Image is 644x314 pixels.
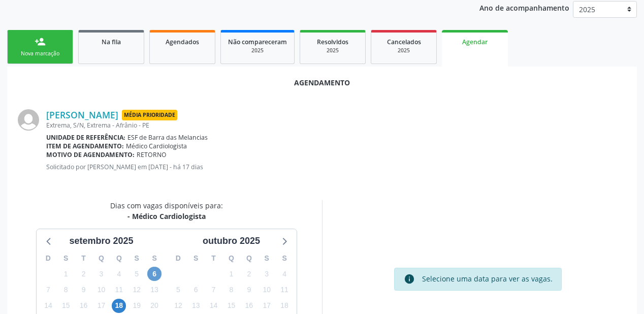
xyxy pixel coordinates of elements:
span: domingo, 5 de outubro de 2025 [171,282,185,297]
div: T [75,250,92,266]
span: quinta-feira, 4 de setembro de 2025 [112,267,126,281]
span: sexta-feira, 5 de setembro de 2025 [130,267,144,281]
span: terça-feira, 2 de setembro de 2025 [77,267,91,281]
div: T [205,250,222,266]
span: Média Prioridade [122,110,177,120]
b: Unidade de referência: [46,133,125,142]
div: - Médico Cardiologista [110,211,223,222]
div: 2025 [307,47,358,54]
div: D [170,250,187,266]
i: info [404,273,415,285]
span: sábado, 11 de outubro de 2025 [277,282,292,297]
span: quarta-feira, 8 de outubro de 2025 [224,282,238,297]
span: quarta-feira, 1 de outubro de 2025 [224,267,238,281]
span: quarta-feira, 3 de setembro de 2025 [94,267,108,281]
div: 2025 [378,47,429,54]
img: img [18,109,39,131]
span: segunda-feira, 6 de outubro de 2025 [189,282,203,297]
span: quinta-feira, 16 de outubro de 2025 [242,299,256,313]
span: Resolvidos [317,38,348,46]
span: quarta-feira, 17 de setembro de 2025 [94,299,108,313]
span: Não compareceram [228,38,287,46]
div: Q [222,250,240,266]
span: Agendar [462,38,488,46]
span: sábado, 13 de setembro de 2025 [147,282,162,297]
span: quinta-feira, 11 de setembro de 2025 [112,282,126,297]
div: D [40,250,57,266]
div: Extrema, S/N, Extrema - Afrânio - PE [46,121,626,130]
div: S [57,250,75,266]
span: sexta-feira, 12 de setembro de 2025 [130,282,144,297]
b: Item de agendamento: [46,142,124,150]
div: S [146,250,164,266]
span: quinta-feira, 18 de setembro de 2025 [112,299,126,313]
div: Q [92,250,110,266]
span: terça-feira, 14 de outubro de 2025 [207,299,221,313]
div: S [128,250,146,266]
div: Agendamento [18,77,626,88]
span: terça-feira, 7 de outubro de 2025 [207,282,221,297]
span: terça-feira, 9 de setembro de 2025 [77,282,91,297]
span: sábado, 20 de setembro de 2025 [147,299,162,313]
span: domingo, 7 de setembro de 2025 [41,282,55,297]
div: S [258,250,276,266]
span: quinta-feira, 2 de outubro de 2025 [242,267,256,281]
span: Agendados [166,38,199,46]
div: outubro 2025 [199,234,264,248]
span: sexta-feira, 19 de setembro de 2025 [130,299,144,313]
div: S [276,250,294,266]
div: S [187,250,205,266]
span: domingo, 12 de outubro de 2025 [171,299,185,313]
div: Dias com vagas disponíveis para: [110,200,223,222]
div: person_add [35,36,46,47]
span: terça-feira, 16 de setembro de 2025 [77,299,91,313]
span: Médico Cardiologista [126,142,187,150]
div: Selecione uma data para ver as vagas. [422,273,553,285]
span: Na fila [102,38,121,46]
span: domingo, 14 de setembro de 2025 [41,299,55,313]
div: Q [240,250,258,266]
span: quarta-feira, 10 de setembro de 2025 [94,282,108,297]
span: ESF de Barra das Melancias [127,133,208,142]
div: 2025 [228,47,287,54]
span: segunda-feira, 13 de outubro de 2025 [189,299,203,313]
span: sábado, 18 de outubro de 2025 [277,299,292,313]
span: segunda-feira, 15 de setembro de 2025 [59,299,73,313]
span: Cancelados [387,38,421,46]
span: sábado, 4 de outubro de 2025 [277,267,292,281]
span: sábado, 6 de setembro de 2025 [147,267,162,281]
p: Solicitado por [PERSON_NAME] em [DATE] - há 17 dias [46,163,626,171]
a: [PERSON_NAME] [46,109,118,120]
b: Motivo de agendamento: [46,150,135,159]
span: segunda-feira, 8 de setembro de 2025 [59,282,73,297]
span: quinta-feira, 9 de outubro de 2025 [242,282,256,297]
span: RETORNO [137,150,167,159]
span: quarta-feira, 15 de outubro de 2025 [224,299,238,313]
span: sexta-feira, 10 de outubro de 2025 [260,282,274,297]
div: Q [110,250,128,266]
span: segunda-feira, 1 de setembro de 2025 [59,267,73,281]
span: sexta-feira, 3 de outubro de 2025 [260,267,274,281]
div: setembro 2025 [65,234,137,248]
span: sexta-feira, 17 de outubro de 2025 [260,299,274,313]
div: Nova marcação [15,50,66,57]
p: Ano de acompanhamento [479,1,569,14]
